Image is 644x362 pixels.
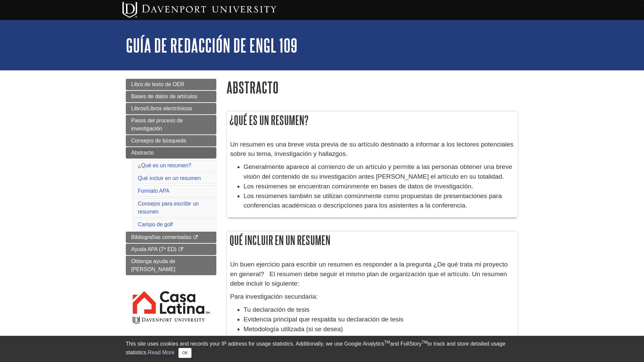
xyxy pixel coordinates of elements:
button: Close [178,348,192,358]
a: Obtenga ayuda de [PERSON_NAME] [126,256,216,275]
li: Conclusión [244,334,515,344]
li: Tu declaración de tesis [244,305,515,315]
span: Ayuda APA (7ª ED) [131,246,176,252]
li: Los resúmenes se encuentran comúnmente en bases de datos de investigación. [244,182,515,191]
a: Guía de redacción de ENGL 109 [126,35,298,56]
div: This site uses cookies and records your IP address for usage statistics. Additionally, we use Goo... [126,340,518,358]
a: Read More [148,350,174,355]
span: Obtenga ayuda de [PERSON_NAME] [131,258,175,272]
p: Para investigación secundaria: [230,292,515,302]
img: Davenport University [122,2,276,18]
a: Consejos de búsqueda [126,135,216,146]
sup: TM [384,340,390,345]
i: This link opens in a new window [193,235,199,240]
span: Libro de texto de OER [131,81,184,87]
span: Abstracto [131,150,154,156]
a: Qué incluir en un resumen [138,175,201,181]
li: Los resúmenes también se utilizan comúnmente como propuestas de presentaciones para conferencias ... [244,191,515,211]
sup: TM [422,340,427,345]
h2: Qué incluir en un resumen [227,231,518,249]
span: Libros/Libros electrónicos [131,106,192,111]
span: Consejos de búsqueda [131,138,186,143]
a: Ayuda APA (7ª ED) [126,244,216,255]
a: Formato APA [138,188,169,194]
span: Bibliografías comentadas [131,234,192,240]
h2: ¿Qué es un resumen? [227,111,518,129]
li: Generalmente aparece al comienzo de un artículo y permite a las personas obtener una breve visión... [244,162,515,182]
p: Un resumen es una breve vista previa de su artículo destinado a informar a los lectores potencial... [230,140,515,159]
h1: Abstracto [226,79,518,96]
a: Consejos para escribir un resumen [138,201,199,215]
a: Abstracto [126,147,216,159]
a: Bibliografías comentadas [126,232,216,243]
i: This link opens in a new window [178,247,184,252]
a: Pasos del proceso de investigación [126,115,216,134]
a: Libro de texto de OER [126,79,216,90]
a: Campo de golf [138,222,173,227]
a: ¿Qué es un resumen? [138,163,191,168]
div: Guide Page Menu [126,79,216,337]
li: Evidencia principal que respalda su declaración de tesis [244,315,515,324]
p: Un buen ejercicio para escribir un resumen es responder a la pregunta ¿De qué trata mi proyecto e... [230,260,515,289]
a: Libros/Libros electrónicos [126,103,216,114]
a: Bases de datos de artículos [126,91,216,102]
span: Pasos del proceso de investigación [131,118,183,131]
span: Bases de datos de artículos [131,94,197,99]
li: Metodología utilizada (si se desea) [244,324,515,334]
